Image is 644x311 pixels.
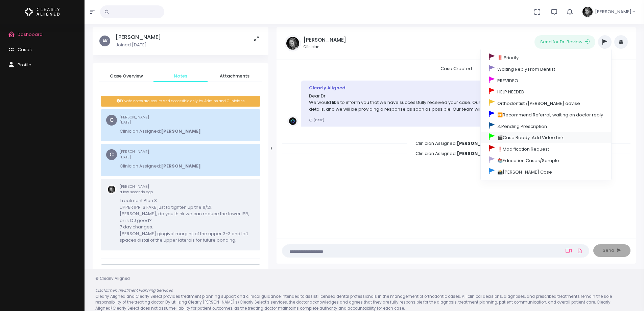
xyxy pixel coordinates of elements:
[407,148,505,159] span: Clinician Assigned:
[407,138,505,149] span: Clinician Assigned:
[25,5,60,19] img: Logo Horizontal
[282,65,630,232] div: scrollable content
[161,128,201,134] b: [PERSON_NAME]
[595,8,631,15] span: [PERSON_NAME]
[564,248,573,253] a: Add Loom Video
[309,85,563,91] div: Clearly Aligned
[106,149,117,160] span: C
[534,35,595,49] button: Send for Dr. Review
[581,6,594,18] img: Header Avatar
[481,63,611,74] a: Waiting Reply From Dentist
[120,120,131,125] span: [DATE]
[99,36,110,46] span: AK
[18,62,31,68] span: Profile
[101,96,260,107] div: Private notes are secure and accessible only by Admins and Clinicians
[457,150,497,157] b: [PERSON_NAME]
[18,46,32,53] span: Cases
[576,245,584,257] a: Add Files
[120,190,153,195] span: a few seconds ago
[116,42,161,48] p: Joined [DATE]
[481,132,611,143] a: 🎬Case Ready. Add Video Link
[116,34,161,41] h5: [PERSON_NAME]
[481,143,611,155] a: ❗Modification Request
[481,120,611,132] a: ⚠Pending Prescription
[457,140,497,147] b: [PERSON_NAME]
[120,163,201,170] p: Clinician Assigned:
[159,73,202,80] span: Notes
[481,74,611,86] a: PREVIDEO
[18,31,43,38] span: Dashboard
[304,37,346,43] h5: [PERSON_NAME]
[309,93,563,113] p: Dear Dr. We would like to inform you that we have successfully received your case. Our team is cu...
[120,155,131,160] span: [DATE]
[213,73,256,80] span: Attachments
[481,97,611,109] a: Orthodontist /[PERSON_NAME] advise
[120,197,255,244] p: Treatment Plan 3 UPPER IPR IS FAKE just to tighten up the 11/21. [PERSON_NAME], do you think we c...
[120,184,255,195] small: [PERSON_NAME]
[105,73,148,80] span: Case Overview
[432,63,480,74] span: Case Created
[481,86,611,97] a: HELP NEEDED
[120,115,201,125] small: [PERSON_NAME]
[481,109,611,120] a: ⏩Recommend Referral, waiting on doctor reply
[481,154,611,166] a: 📚Education Cases/Sample
[93,27,268,271] div: scrollable content
[481,166,611,177] a: 📸[PERSON_NAME] Case
[120,128,201,135] p: Clinician Assigned:
[309,118,324,122] small: [DATE]
[304,44,346,50] small: Clinician
[120,149,201,160] small: [PERSON_NAME]
[106,115,117,126] span: C
[481,52,611,63] a: ‼️ Priority
[161,163,201,169] b: [PERSON_NAME]
[95,288,173,293] em: Disclaimer: Treatment Planning Services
